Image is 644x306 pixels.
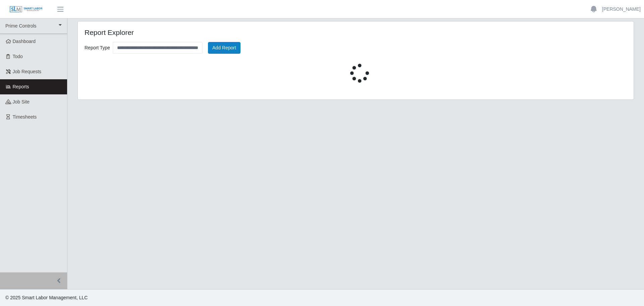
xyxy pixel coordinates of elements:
span: Job Requests [13,69,42,74]
label: Report Type [85,43,110,52]
span: Dashboard [13,39,36,44]
span: Todo [13,54,23,59]
h4: Report Explorer [85,28,305,37]
img: SLM Logo [9,6,43,13]
span: Reports [13,84,29,89]
button: Add Report [208,42,240,54]
a: [PERSON_NAME] [602,6,641,13]
span: job site [13,99,30,104]
span: Timesheets [13,114,37,120]
span: © 2025 Smart Labor Management, LLC [5,295,88,300]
